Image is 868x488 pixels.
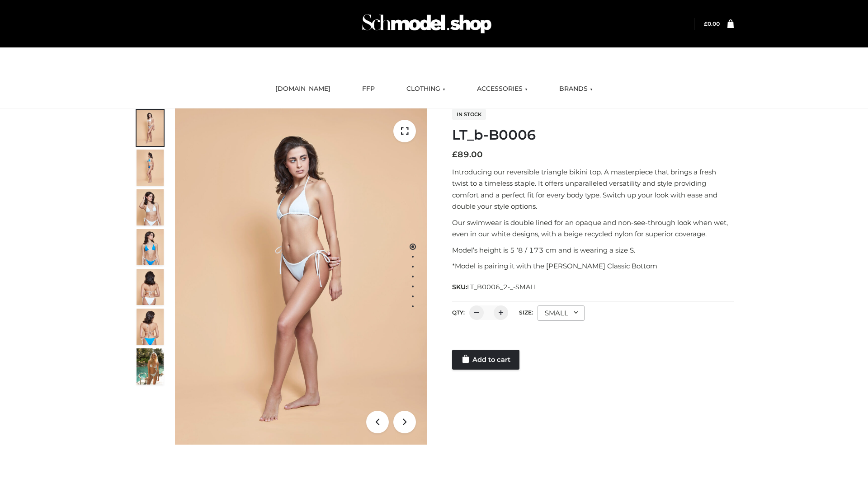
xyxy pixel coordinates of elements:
[137,229,164,265] img: ArielClassicBikiniTop_CloudNine_AzureSky_OW114ECO_4-scaled.jpg
[137,189,164,225] img: ArielClassicBikiniTop_CloudNine_AzureSky_OW114ECO_3-scaled.jpg
[452,282,538,292] span: SKU:
[452,309,465,316] label: QTY:
[400,79,452,99] a: CLOTHING
[269,79,337,99] a: [DOMAIN_NAME]
[452,150,483,160] bdi: 89.00
[359,6,495,42] img: Schmodel Admin 964
[452,109,486,120] span: In stock
[137,348,164,385] img: Arieltop_CloudNine_AzureSky2.jpg
[704,20,720,27] bdi: 0.00
[704,20,720,27] a: £0.00
[137,150,164,186] img: ArielClassicBikiniTop_CloudNine_AzureSky_OW114ECO_2-scaled.jpg
[452,217,734,240] p: Our swimwear is double lined for an opaque and non-see-through look when wet, even in our white d...
[470,79,534,99] a: ACCESSORIES
[355,79,382,99] a: FFP
[704,20,708,27] span: £
[467,283,538,291] span: LT_B0006_2-_-SMALL
[538,305,585,321] div: SMALL
[452,150,458,160] span: £
[137,110,164,146] img: ArielClassicBikiniTop_CloudNine_AzureSky_OW114ECO_1-scaled.jpg
[552,79,599,99] a: BRANDS
[452,127,734,143] h1: LT_b-B0006
[519,309,533,316] label: Size:
[452,260,734,272] p: *Model is pairing it with the [PERSON_NAME] Classic Bottom
[452,166,734,212] p: Introducing our reversible triangle bikini top. A masterpiece that brings a fresh twist to a time...
[452,350,519,370] a: Add to cart
[137,309,164,345] img: ArielClassicBikiniTop_CloudNine_AzureSky_OW114ECO_8-scaled.jpg
[137,269,164,305] img: ArielClassicBikiniTop_CloudNine_AzureSky_OW114ECO_7-scaled.jpg
[175,108,427,445] img: ArielClassicBikiniTop_CloudNine_AzureSky_OW114ECO_1
[452,244,734,256] p: Model’s height is 5 ‘8 / 173 cm and is wearing a size S.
